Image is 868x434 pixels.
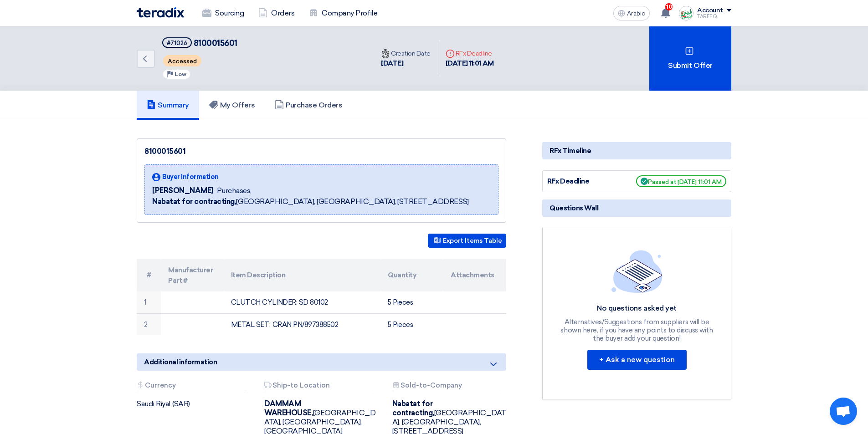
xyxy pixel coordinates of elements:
font: 10 [666,4,672,10]
font: [DATE] [381,59,403,67]
font: DAMMAM WAREHOUSE, [264,399,313,417]
font: Questions Wall [550,204,598,212]
font: Purchases, [217,186,252,195]
font: Accessed [168,58,197,65]
font: Additional information [144,358,217,366]
font: RFx Deadline [547,177,589,185]
font: Export Items Table [443,237,502,245]
font: Buyer Information [162,173,219,181]
img: Teradix logo [137,7,184,18]
font: 1 [144,298,146,306]
font: Creation Date [391,50,431,57]
font: [PERSON_NAME] [152,186,213,195]
font: #71026 [167,40,187,46]
a: Orders [251,3,302,23]
font: [GEOGRAPHIC_DATA], [GEOGRAPHIC_DATA], [STREET_ADDRESS] [236,197,468,206]
h5: 8100015601 [162,37,237,49]
font: Low [175,71,186,77]
font: + Ask a new question [599,355,675,364]
font: Passed at [DATE] 11:01 AM [648,179,722,185]
font: No questions asked yet [597,304,676,312]
font: 5 Pieces [388,298,413,306]
font: Currency [145,381,176,389]
a: My Offers [199,91,265,120]
button: Export Items Table [428,234,506,248]
font: My Offers [220,101,255,109]
font: [DATE] 11:01 AM [446,59,494,67]
font: Manufacturer Part # [168,266,213,285]
font: METAL SET: CRAN PN/897388502 [231,321,339,329]
img: empty_state_list.svg [611,250,663,293]
font: 8100015601 [144,147,185,156]
button: + Ask a new question [587,350,687,370]
font: Nabatat for contracting, [152,197,236,206]
font: 2 [144,321,148,329]
font: 8100015601 [194,38,237,48]
font: TAREEQ [697,14,717,20]
font: Quantity [388,271,416,279]
a: Summary [137,91,199,120]
font: Ship-to Location [272,381,330,389]
font: Arabic [627,10,645,17]
font: Summary [158,101,189,109]
font: Saudi Riyal (SAR) [137,399,190,408]
a: Purchase Orders [265,91,352,120]
font: 5 Pieces [388,321,413,329]
font: RFx Timeline [550,147,591,155]
font: Nabatat for contracting, [392,399,434,417]
font: Attachments [451,271,494,279]
font: Company Profile [322,9,377,17]
font: Item Description [231,271,285,279]
a: Sourcing [195,3,251,23]
font: Alternatives/Suggestions from suppliers will be shown here, if you have any points to discuss wit... [560,318,713,342]
font: Sold-to-Company [401,381,462,389]
font: Orders [271,9,294,17]
button: Arabic [613,6,650,20]
a: Open chat [830,398,857,425]
font: Submit Offer [668,61,712,70]
font: Purchase Orders [286,101,342,109]
font: # [147,271,151,279]
img: Screenshot___1727703618088.png [679,6,693,20]
font: RFx Deadline [456,50,492,57]
font: CLUTCH CYLINDER: SD 80102 [231,298,328,306]
font: Sourcing [215,9,244,17]
font: Account [697,6,723,14]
